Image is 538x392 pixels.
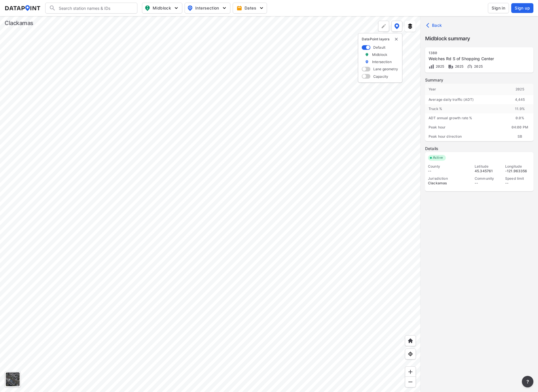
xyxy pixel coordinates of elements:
div: Peak hour direction [425,132,506,141]
img: close-external-leyer.3061a1c7.svg [394,37,399,41]
div: Year [425,84,506,95]
div: Latitude [475,164,500,169]
button: Intersection [185,3,230,14]
img: marker_Midblock.5ba75e30.svg [365,52,369,57]
button: Sign up [511,3,533,13]
img: ZvzfEJKXnyWIrJytrsY285QMwk63cM6Drc+sIAAAAASUVORK5CYII= [408,369,413,375]
img: map_pin_int.54838e6b.svg [187,5,194,12]
div: View my location [405,349,416,359]
img: layers.ee07997e.svg [407,23,413,29]
div: 2025 [506,84,533,95]
label: Midblock summary [425,35,533,43]
div: SB [506,132,533,141]
div: 0.0 % [506,113,533,123]
div: -121.963356 [505,169,531,173]
span: ? [525,378,530,385]
div: Toggle basemap [5,371,21,387]
a: Sign up [510,3,533,13]
button: DataPoint layers [391,21,402,32]
div: 04:00 PM [506,123,533,132]
span: Dates [238,5,263,11]
div: -- [428,169,469,173]
button: delete [394,37,399,41]
img: marker_Intersection.6861001b.svg [365,59,369,64]
div: Welches Rd S of Shopping Center [429,56,517,62]
img: 5YPKRKmlfpI5mqlR8AD95paCi+0kK1fRFDJSaMmawlwaeJcJwk9O2fotCW5ve9gAAAAASUVORK5CYII= [259,5,264,11]
button: External layers [405,21,416,32]
img: zeq5HYn9AnE9l6UmnFLPAAAAAElFTkSuQmCC [408,351,413,357]
label: Details [425,146,533,152]
label: Default [373,45,385,50]
label: Intersection [372,59,392,64]
div: Truck % [425,104,506,113]
div: Polygon tool [378,21,389,32]
a: Sign in [487,3,510,13]
div: County [428,164,469,169]
img: dataPointLogo.9353c09d.svg [5,5,41,11]
span: Sign in [492,5,505,11]
img: map_pin_mid.602f9df1.svg [144,5,151,12]
div: Longitude [505,164,531,169]
span: Sign up [515,5,530,11]
input: Search [56,3,134,13]
img: MAAAAAElFTkSuQmCC [408,379,413,385]
button: Dates [233,3,267,14]
div: Community [475,176,500,181]
div: Speed limit [505,176,531,181]
img: +XpAUvaXAN7GudzAAAAAElFTkSuQmCC [408,338,413,344]
div: Zoom out [405,376,416,387]
div: Home [405,335,416,346]
div: Zoom in [405,366,416,377]
div: Jurisdiction [428,176,469,181]
label: Capacity [373,74,388,79]
span: Back [427,22,442,28]
div: ADT annual growth rate % [425,113,506,123]
div: Peak hour [425,123,506,132]
img: 5YPKRKmlfpI5mqlR8AD95paCi+0kK1fRFDJSaMmawlwaeJcJwk9O2fotCW5ve9gAAAAASUVORK5CYII= [221,5,227,11]
label: Summary [425,77,533,83]
button: Back [425,21,444,30]
div: Clackamas [5,19,33,27]
img: calendar-gold.39a51dde.svg [236,5,242,11]
img: Volume count [429,64,434,69]
div: Average daily traffic (ADT) [425,95,506,104]
label: Midblock [372,52,387,57]
div: 11.9 % [506,104,533,113]
span: Intersection [187,5,227,12]
label: Lane geometry [373,67,398,71]
div: -- [505,181,531,185]
div: 1380 [429,51,517,55]
span: 2025 [454,64,464,69]
img: +Dz8AAAAASUVORK5CYII= [381,23,387,29]
img: 5YPKRKmlfpI5mqlR8AD95paCi+0kK1fRFDJSaMmawlwaeJcJwk9O2fotCW5ve9gAAAAASUVORK5CYII= [173,5,179,11]
span: Midblock [145,5,179,12]
img: Vehicle class [448,64,454,69]
button: Sign in [488,3,509,13]
button: Midblock [142,3,182,14]
span: Active [431,155,446,161]
p: DataPoint layers [362,37,399,41]
div: Clackamas [428,181,469,185]
span: 2025 [434,64,444,69]
img: Vehicle speed [467,64,473,69]
div: 4,445 [506,95,533,104]
img: data-point-layers.37681fc9.svg [394,23,399,29]
div: -- [475,181,500,185]
button: more [522,376,533,387]
div: 45.345761 [475,169,500,173]
span: 2025 [473,64,483,69]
